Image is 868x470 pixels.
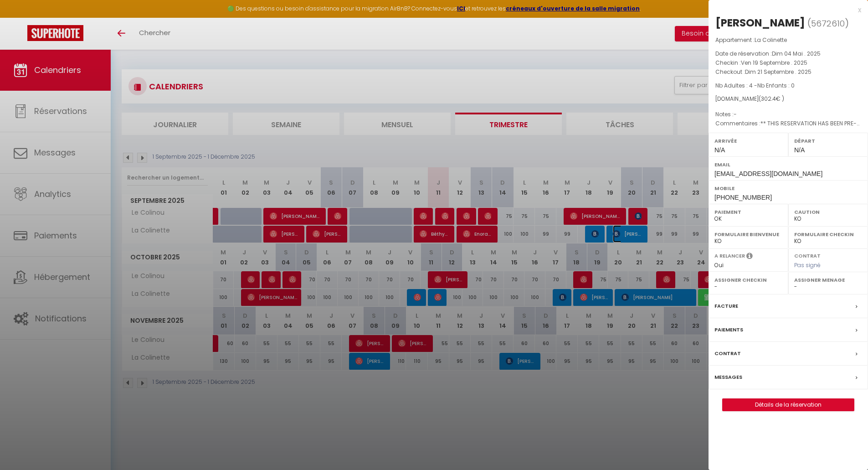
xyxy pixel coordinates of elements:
[715,58,861,67] p: Checkin :
[794,252,821,258] label: Contrat
[714,146,725,154] span: N/A
[807,17,849,30] span: ( )
[714,194,772,201] span: [PHONE_NUMBER]
[714,275,782,284] label: Assigner Checkin
[794,136,862,145] label: Départ
[794,207,862,217] label: Caution
[714,160,862,169] label: Email
[722,398,854,411] button: Détails de la réservation
[755,36,787,44] span: La Colinette
[714,372,742,382] label: Messages
[714,349,741,358] label: Contrat
[723,399,854,411] a: Détails de la réservation
[714,301,738,311] label: Facture
[714,184,862,193] label: Mobile
[714,252,745,260] label: A relancer
[715,119,861,128] p: Commentaires :
[714,230,782,239] label: Formulaire Bienvenue
[772,50,821,57] span: Dim 04 Mai . 2025
[829,429,861,463] iframe: Chat
[794,230,862,239] label: Formulaire Checkin
[709,5,861,15] div: x
[715,49,861,58] p: Date de réservation :
[715,82,795,89] span: Nb Adultes : 4 -
[715,67,861,77] p: Checkout :
[794,146,805,154] span: N/A
[715,36,861,45] p: Appartement :
[811,18,845,29] span: 5672610
[745,68,812,76] span: Dim 21 Septembre . 2025
[794,261,821,269] span: Pas signé
[715,95,861,103] div: [DOMAIN_NAME]
[714,136,782,145] label: Arrivée
[746,252,753,262] i: Sélectionner OUI si vous souhaiter envoyer les séquences de messages post-checkout
[734,110,737,118] span: -
[714,325,743,335] label: Paiements
[761,95,776,103] span: 302.4
[794,275,862,284] label: Assigner Menage
[714,170,822,177] span: [EMAIL_ADDRESS][DOMAIN_NAME]
[715,110,861,119] p: Notes :
[759,95,784,103] span: ( € )
[7,4,35,31] button: Ouvrir le widget de chat LiveChat
[714,207,782,217] label: Paiement
[741,59,807,67] span: Ven 19 Septembre . 2025
[715,15,805,30] div: [PERSON_NAME]
[757,82,795,89] span: Nb Enfants : 0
